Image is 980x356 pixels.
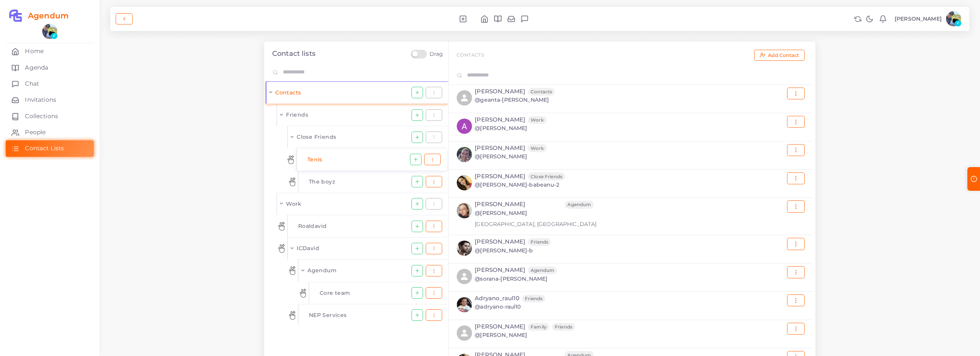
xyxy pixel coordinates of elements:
span: ICDavid [297,244,319,252]
a: Chat [6,76,94,92]
span: Work [286,200,302,208]
span: Tenis [307,156,322,164]
span: Contacts [275,89,301,97]
span: Roaldavid [298,222,327,230]
span: Work [528,116,547,124]
a: Contact Lists [6,140,94,156]
h6: @[PERSON_NAME] [475,332,527,338]
h6: @[PERSON_NAME] [475,125,527,132]
label: Drag [411,50,443,63]
span: Friends [528,238,551,246]
span: Work [528,144,547,152]
button: Add List [412,87,423,98]
button: Add List [412,109,423,121]
span: Family [528,323,549,331]
span: ✓ [955,20,961,27]
span: Close Friends [528,172,565,180]
span: NEP Services [309,311,347,319]
a: Agenda [6,60,94,76]
h2: Agendum [23,11,69,20]
h5: [PERSON_NAME] [475,173,525,180]
a: person fill [457,269,472,284]
span: Agendum [565,201,594,208]
a: People [6,124,94,140]
span: People [25,128,46,137]
span: Friends [522,295,545,302]
button: Add List [412,309,423,321]
button: Add Contact [754,50,805,61]
span: Contact Lists [25,144,64,153]
li: Invitations [505,15,518,23]
span: Agenda [25,63,48,72]
span: The boyz [309,178,335,186]
span: Invitations [25,96,56,104]
h5: [PERSON_NAME] [475,267,525,273]
li: Chat [518,15,531,23]
h5: [PERSON_NAME] [475,116,525,123]
button: Add List [412,243,423,254]
span: [GEOGRAPHIC_DATA], [GEOGRAPHIC_DATA] [475,221,596,228]
svg: person fill [460,328,469,338]
a: Home [6,43,94,59]
a: Invitations [6,92,94,108]
h6: @[PERSON_NAME] [475,153,527,160]
h6: @sorana-[PERSON_NAME] [475,276,547,282]
span: Friends [286,111,308,119]
span: Add Contact [768,53,799,58]
h4: Contacts [457,52,484,58]
svg: person fill [460,272,469,281]
h5: [PERSON_NAME] [475,323,525,330]
li: New Agendum [456,15,470,23]
span: Chat [25,80,39,88]
h5: Adryano_raul10 [475,295,519,302]
h5: [PERSON_NAME] [475,145,525,151]
svg: person fill [460,93,469,102]
span: Close Friends [297,133,336,141]
button: Add List [412,198,423,210]
button: Add List [410,154,421,165]
h6: @[PERSON_NAME]-b [475,247,533,254]
span: ✓ [51,33,57,39]
button: Add List [412,287,423,299]
li: Agenda [491,15,505,23]
span: Home [25,47,44,55]
span: Agendum [528,267,557,274]
p: [PERSON_NAME] [895,15,942,23]
h5: [PERSON_NAME] [475,201,525,208]
h5: [PERSON_NAME] [475,88,525,95]
button: Add List [412,221,423,232]
span: Contacts [528,88,555,96]
a: person fill [457,325,472,341]
span: Collections [25,112,58,120]
span: Friends [552,323,575,331]
a: person fill [457,90,472,106]
span: Agendum [307,267,336,275]
a: Collections [6,108,94,124]
h6: @geanta-[PERSON_NAME] [475,97,549,103]
span: Core team [320,289,350,297]
button: Add List [412,176,423,187]
h4: Contact lists [272,50,315,58]
h5: [PERSON_NAME] [475,238,525,245]
h6: @[PERSON_NAME]-babeanu-2 [475,182,559,188]
button: Add List [412,132,423,143]
h6: @adryano-raul10 [475,304,521,310]
h6: @[PERSON_NAME] [475,210,527,216]
li: Home [478,15,491,23]
button: Add List [412,265,423,276]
